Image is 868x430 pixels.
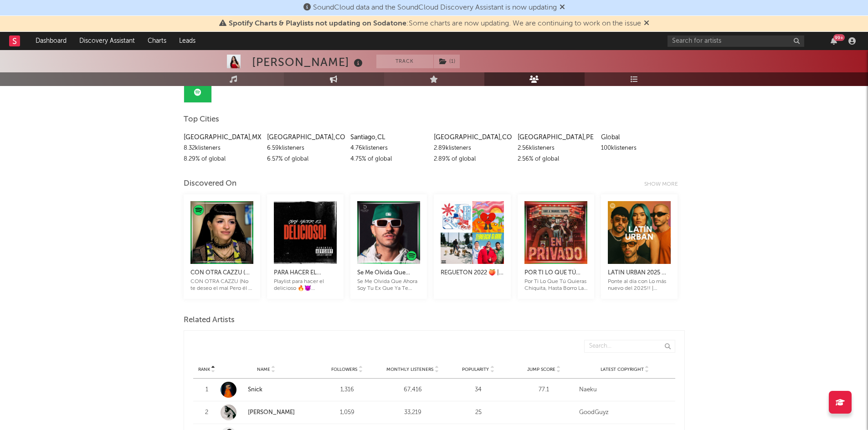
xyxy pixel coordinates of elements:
[434,55,460,68] button: (1)
[518,143,594,154] div: 2.56k listeners
[317,385,378,395] div: 1,316
[248,387,262,393] a: Snick
[350,132,427,143] div: Santiago , CL
[184,114,219,125] span: Top Cities
[382,385,443,395] div: 67,416
[524,268,587,278] div: POR TI LO QUE TÚ QUIERAS CHIQUITA, HASTA BORRO LAS MORRAS QUE TENGO EN EL INSTA [PERSON_NAME] ❌ [...
[248,410,295,415] a: [PERSON_NAME]
[382,408,443,417] div: 33,219
[190,258,253,292] a: CON OTRA CAZZU (No te deseo el mal Pero él te va a engañar con otra)🎶CON OTRA CAZZU (No te deseo ...
[267,132,344,143] div: [GEOGRAPHIC_DATA] , CO
[601,367,644,372] span: Latest Copyright
[608,268,671,278] div: LATIN URBAN 2025 🍑| lo más sonado
[190,268,253,278] div: CON OTRA CAZZU (No te deseo el mal Pero él te va a engañar con otra)🎶
[274,258,337,292] a: PARA HACER EL DELICIOSO 😈🔥Playlist para hacer el delicioso 🔥😈 #reggaeton2024 #traplatino
[376,55,433,68] button: Track
[434,132,510,143] div: [GEOGRAPHIC_DATA] , CO
[441,268,503,278] div: REGUETON 2022 🍑 | lo más sonado
[560,4,565,11] span: Dismiss
[198,367,210,372] span: Rank
[441,258,503,285] a: REGUETON 2022 🍑 | lo más sonado
[184,315,235,326] span: Related Artists
[831,37,837,45] button: 99+
[257,367,270,372] span: Name
[141,32,173,50] a: Charts
[331,367,357,372] span: Followers
[524,258,587,292] a: POR TI LO QUE TÚ QUIERAS CHIQUITA, HASTA BORRO LAS MORRAS QUE TENGO EN EL INSTA [PERSON_NAME] ❌ [...
[579,385,671,395] div: Naeku
[184,154,260,165] div: 8.29 % of global
[584,340,675,353] input: Search...
[434,143,510,154] div: 2.89k listeners
[229,20,406,27] span: Spotify Charts & Playlists not updating on Sodatone
[357,268,420,278] div: Se Me Olvida Que Ahora Soy Tu Ex Que Ya Te Perdi Feid ❌ [PERSON_NAME] (SE ME OLVIDA)
[317,408,378,417] div: 1,059
[644,179,685,190] div: Show more
[357,258,420,292] a: Se Me Olvida Que Ahora Soy Tu Ex Que Ya Te Perdi Feid ❌ [PERSON_NAME] (SE ME OLVIDA)Se Me Olvida ...
[518,154,594,165] div: 2.56 % of global
[350,143,427,154] div: 4.76k listeners
[350,154,427,165] div: 4.75 % of global
[274,268,337,278] div: PARA HACER EL DELICIOSO 😈🔥
[73,32,141,50] a: Discovery Assistant
[448,408,509,417] div: 25
[462,367,489,372] span: Popularity
[190,278,253,292] div: CON OTRA CAZZU (No te deseo el mal Pero él te va a engañar con otra)🎶 🎶 [PERSON_NAME] 💚 A ESTA LI...
[267,154,344,165] div: 6.57 % of global
[833,34,845,41] div: 99 +
[274,278,337,292] div: Playlist para hacer el delicioso 🔥😈 #reggaeton2024 #traplatino
[173,32,202,50] a: Leads
[229,20,641,27] span: : Some charts are now updating. We are continuing to work on the issue
[184,178,236,189] div: Discovered On
[29,32,73,50] a: Dashboard
[527,367,555,372] span: Jump Score
[601,143,678,154] div: 100k listeners
[608,278,671,292] div: Ponte al día con Lo más nuevo del 2025!! | BadBunny , [PERSON_NAME] . Se actualiza todos los [DAT...
[434,154,510,165] div: 2.89 % of global
[433,55,460,68] span: ( 1 )
[514,385,575,395] div: 77.1
[252,55,365,70] div: [PERSON_NAME]
[644,20,649,27] span: Dismiss
[524,278,587,292] div: Por Ti Lo Que Tú Quieras Chiquita, Hasta Borro Las Morras Que Tengo En El Insta, Volemos En Priva...
[668,35,804,47] input: Search for artists
[184,132,260,143] div: [GEOGRAPHIC_DATA] , MX
[601,132,678,143] div: Global
[357,278,420,292] div: Se Me Olvida Que Ahora Soy Tu Ex Que Ya Te Perdi Y Que Ahora El Amor De Mi Vida Esta Con El Amor ...
[579,408,671,417] div: GoodGuyz
[221,382,312,398] a: Snick
[184,143,260,154] div: 8.32k listeners
[267,143,344,154] div: 6.59k listeners
[448,385,509,395] div: 34
[198,385,216,395] div: 1
[313,4,557,11] span: SoundCloud data and the SoundCloud Discovery Assistant is now updating
[608,258,671,292] a: LATIN URBAN 2025 🍑| lo más sonadoPonte al día con Lo más nuevo del 2025!! | BadBunny , [PERSON_NA...
[386,367,433,372] span: Monthly Listeners
[518,132,594,143] div: [GEOGRAPHIC_DATA] , PE
[198,408,216,417] div: 2
[221,405,312,420] a: [PERSON_NAME]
